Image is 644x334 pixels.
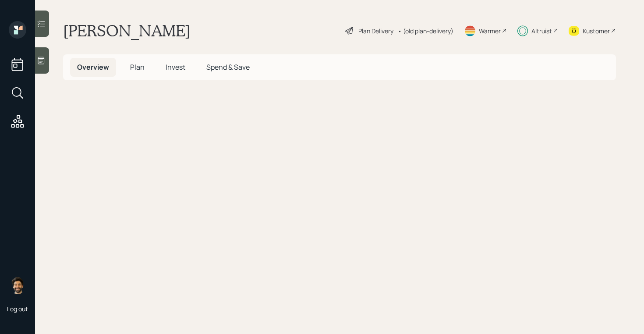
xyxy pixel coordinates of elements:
[398,26,453,36] div: • (old plan-delivery)
[63,21,191,40] h1: [PERSON_NAME]
[358,26,393,36] div: Plan Delivery
[531,26,552,36] div: Altruist
[7,305,28,313] div: Log out
[9,277,26,294] img: eric-schwartz-headshot.png
[77,62,109,72] span: Overview
[583,26,610,36] div: Kustomer
[206,62,250,72] span: Spend & Save
[130,62,145,72] span: Plan
[479,26,501,36] div: Warmer
[166,62,185,72] span: Invest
